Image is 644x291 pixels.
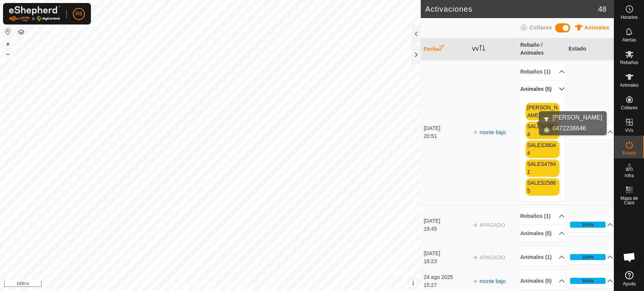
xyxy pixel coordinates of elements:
span: Collares [621,106,637,110]
p-accordion-header: Animales (5) [520,81,565,98]
button: i [409,279,417,288]
a: SALES47841 [527,161,556,175]
img: arrow [472,254,478,260]
span: Alertas [622,38,636,42]
button: Restablecer Mapa [3,27,12,36]
div: 100% [570,222,606,228]
a: Política de Privacidad [171,281,215,288]
p-sorticon: Activar para ordenar [479,46,485,52]
span: Animales [584,25,609,31]
div: 15:27 [424,281,468,289]
span: Rebaños [620,60,638,65]
p-accordion-header: 100% [569,217,613,232]
a: SALES25865 [527,180,556,194]
button: Capas del Mapa [17,28,26,37]
div: [DATE] [424,124,468,132]
a: Contáctenos [224,281,249,288]
p-accordion-header: 100% [569,250,613,265]
div: 0% [570,129,606,135]
a: monte bajo [480,129,506,135]
a: SALES38044 [527,142,556,156]
img: arrow [472,278,478,284]
div: Chat abierto [618,246,641,268]
a: monte bajo [480,278,506,284]
span: R8 [75,10,82,18]
div: 100% [582,221,594,228]
div: [DATE] [424,250,468,257]
div: 100% [582,254,594,261]
span: 48 [598,3,606,15]
div: 18:23 [424,257,468,265]
p-accordion-header: Animales (5) [520,273,565,289]
span: APAGADO [480,254,505,260]
p-accordion-header: Rebaños (1) [520,63,565,80]
img: arrow [472,222,478,228]
p-accordion-header: Animales (1) [520,249,565,266]
a: Ayuda [614,268,644,289]
div: 20:51 [424,132,468,140]
img: Logo Gallagher [9,6,60,21]
span: Collares [529,25,552,31]
button: – [3,49,12,58]
div: [DATE] [424,217,468,225]
button: + [3,40,12,49]
span: Horarios [621,15,638,20]
th: Fecha [421,38,469,60]
div: 100% [570,254,606,260]
p-accordion-header: Rebaños (1) [520,208,565,225]
div: 100% [582,277,594,285]
th: Rebaño / Animales [517,38,566,60]
div: 100% [570,278,606,284]
span: APAGADO [480,222,505,228]
span: Infra [624,173,633,178]
p-accordion-header: 100% [569,273,613,288]
span: VVs [625,128,633,133]
div: 24 ago 2025 [424,273,468,281]
span: Estado [622,151,636,155]
a: [PERSON_NAME] [527,104,558,118]
img: arrow [472,129,478,135]
p-accordion-header: 0% [569,124,613,139]
p-sorticon: Activar para ordenar [439,46,445,52]
p-accordion-header: Animales (5) [520,225,565,242]
span: Animales [620,83,638,87]
th: VV [469,38,517,60]
span: Ayuda [623,282,636,286]
span: i [412,280,414,286]
span: Mapa de Calor [616,196,642,205]
th: Estado [566,38,614,60]
p-accordion-content: Animales (5) [520,98,565,201]
div: 19:45 [424,225,468,233]
h2: Activaciones [425,5,598,14]
a: SALES15864 [527,123,556,137]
